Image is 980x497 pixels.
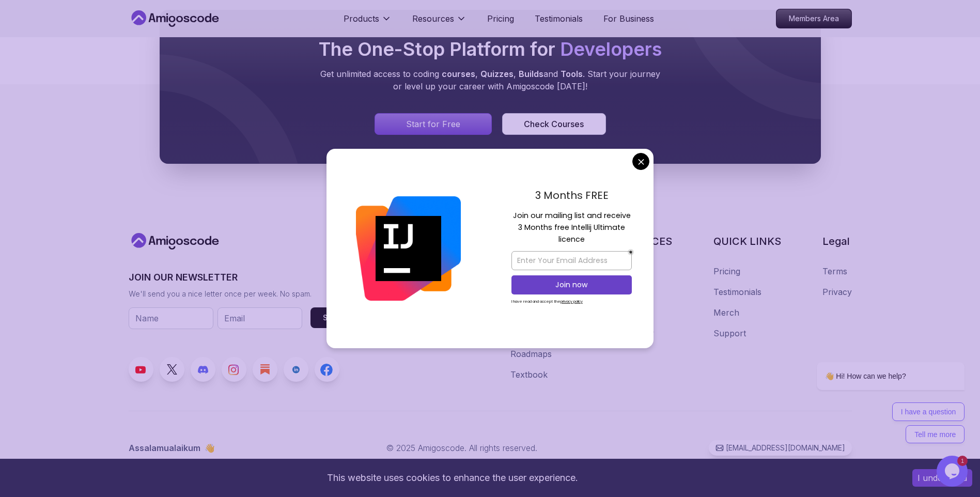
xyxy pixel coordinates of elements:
p: Assalamualaikum [129,442,215,454]
p: Get unlimited access to coding , , and . Start your journey or level up your career with Amigosco... [317,68,664,92]
a: Support [713,327,746,339]
a: Courses page [502,113,605,135]
a: [EMAIL_ADDRESS][DOMAIN_NAME] [709,440,852,456]
button: Resources [412,12,466,33]
p: [EMAIL_ADDRESS][DOMAIN_NAME] [726,443,845,453]
h3: JOIN OUR NEWSLETTER [129,270,360,285]
span: 👋 [204,441,216,455]
button: Accept cookies [912,469,972,487]
p: Resources [412,12,454,25]
button: Check Courses [502,113,605,135]
a: Testimonials [713,286,761,298]
a: Pricing [713,265,740,277]
button: Products [344,12,392,33]
a: Instagram link [222,357,246,382]
span: Builds [519,69,543,79]
h2: The One-Stop Platform for [317,39,664,59]
span: Quizzes [480,69,514,79]
span: Developers [560,38,662,60]
p: Start for Free [406,118,460,130]
a: Textbook [510,368,548,381]
a: Roadmaps [510,348,552,360]
a: Members Area [776,9,852,28]
a: Youtube link [129,357,153,382]
p: © 2025 Amigoscode. All rights reserved. [386,442,537,454]
div: This website uses cookies to enhance the user experience. [8,467,897,489]
a: Facebook link [315,357,339,382]
div: Check Courses [524,118,584,130]
p: Products [344,12,379,25]
a: Pricing [487,12,514,25]
a: Merch [713,306,739,319]
a: Twitter link [160,357,184,382]
button: Submit [310,307,360,328]
a: Blog link [253,357,277,382]
a: Discord link [191,357,215,382]
iframe: chat widget [937,456,970,487]
h3: QUICK LINKS [713,234,781,248]
a: Testimonials [535,12,583,25]
p: Members Area [776,9,851,28]
span: courses [442,69,475,79]
p: We'll send you a nice letter once per week. No spam. [129,289,360,299]
h3: Legal [822,234,852,248]
div: Submit [323,313,348,323]
a: Signin page [375,113,492,135]
input: Name [129,307,213,329]
span: Tools [561,69,583,79]
iframe: chat widget [784,281,970,451]
a: LinkedIn link [284,357,308,382]
input: Email [217,307,302,329]
a: For Business [603,12,654,25]
a: Terms [822,265,847,277]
